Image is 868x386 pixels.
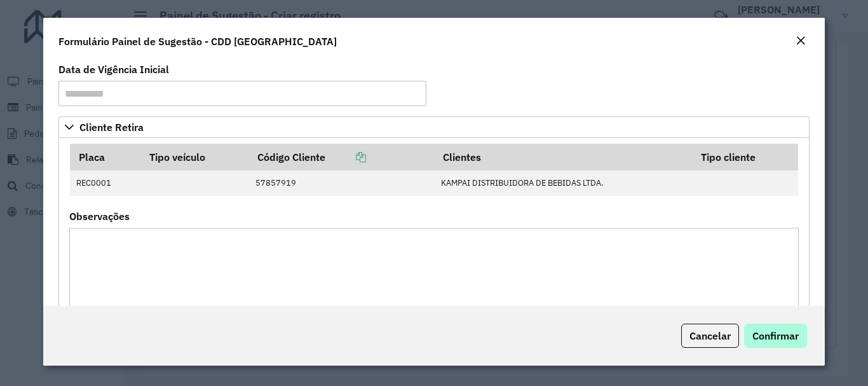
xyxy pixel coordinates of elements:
td: REC0001 [70,170,141,196]
th: Clientes [434,144,692,170]
td: 57857919 [248,170,434,196]
button: Close [792,33,810,50]
span: Confirmar [752,329,799,342]
button: Confirmar [744,324,807,348]
th: Placa [70,144,141,170]
td: KAMPAI DISTRIBUIDORA DE BEBIDAS LTDA. [434,170,692,196]
th: Código Cliente [248,144,434,170]
span: Cancelar [689,329,731,342]
label: Observações [69,209,130,224]
button: Cancelar [681,324,739,348]
label: Data de Vigência Inicial [58,62,169,77]
em: Fechar [796,36,806,46]
a: Cliente Retira [58,116,809,138]
div: Cliente Retira [58,138,809,352]
span: Cliente Retira [79,122,144,132]
a: Copiar [325,151,366,163]
th: Tipo cliente [692,144,798,170]
th: Tipo veículo [141,144,249,170]
h4: Formulário Painel de Sugestão - CDD [GEOGRAPHIC_DATA] [58,34,337,49]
